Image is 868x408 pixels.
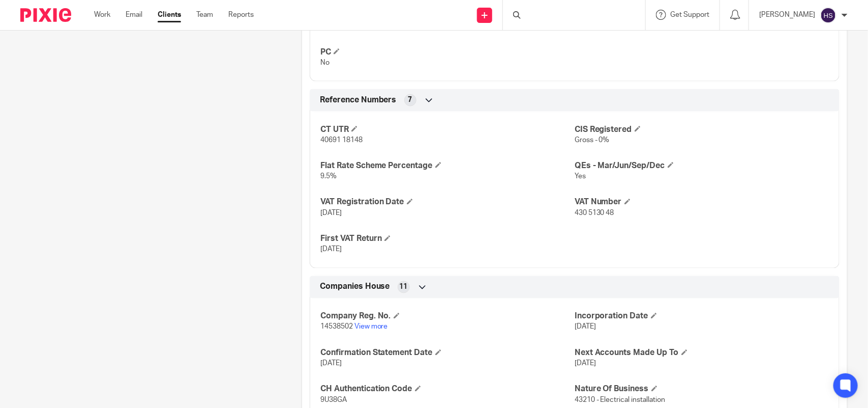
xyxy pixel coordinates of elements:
span: 430 5130 48 [575,210,614,217]
h4: PC [320,47,575,58]
span: 9.5% [320,173,337,180]
span: 7 [408,95,412,105]
span: 11 [400,282,408,292]
h4: CH Authentication Code [320,384,575,395]
span: No [320,59,330,66]
span: 9U38GA [320,397,347,404]
span: 14538502 [320,323,353,331]
h4: CT UTR [320,124,575,135]
a: View more [354,323,388,331]
h4: Incorporation Date [575,311,829,322]
h4: First VAT Return [320,234,575,244]
h4: CIS Registered [575,124,829,135]
h4: Nature Of Business [575,384,829,395]
span: [DATE] [320,246,342,253]
span: Gross - 0% [575,137,610,144]
h4: Company Reg. No. [320,311,575,322]
img: svg%3E [820,7,836,23]
span: Companies House [320,282,390,292]
a: Team [196,10,213,20]
h4: Confirmation Statement Date [320,348,575,359]
p: [PERSON_NAME] [759,10,815,20]
span: [DATE] [320,210,342,217]
h4: Next Accounts Made Up To [575,348,829,359]
h4: VAT Number [575,197,829,208]
a: Clients [158,10,181,20]
a: Reports [228,10,254,20]
h4: QEs - Mar/Jun/Sep/Dec [575,160,829,171]
span: [DATE] [320,360,342,367]
img: Pixie [20,8,71,22]
span: Yes [575,173,586,180]
span: [DATE] [575,323,596,331]
span: 43210 - Electrical installation [575,397,666,404]
a: Email [126,10,142,20]
span: Reference Numbers [320,95,397,105]
h4: VAT Registration Date [320,197,575,208]
h4: Flat Rate Scheme Percentage [320,160,575,171]
span: Get Support [670,11,709,18]
span: [DATE] [575,360,596,367]
span: 40691 18148 [320,137,363,144]
a: Work [94,10,110,20]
